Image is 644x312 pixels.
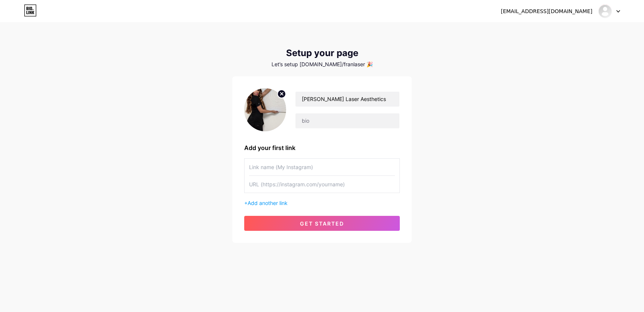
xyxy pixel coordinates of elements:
[244,88,286,131] img: profile pic
[244,199,400,207] div: +
[244,216,400,231] button: get started
[295,113,399,128] input: bio
[232,48,412,58] div: Setup your page
[598,4,612,18] img: franlaser
[248,200,288,206] span: Add another link
[501,7,592,15] div: [EMAIL_ADDRESS][DOMAIN_NAME]
[249,176,395,193] input: URL (https://instagram.com/yourname)
[300,220,344,227] span: get started
[295,92,399,107] input: Your name
[244,143,400,152] div: Add your first link
[232,61,412,67] div: Let’s setup [DOMAIN_NAME]/franlaser 🎉
[249,159,395,175] input: Link name (My Instagram)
